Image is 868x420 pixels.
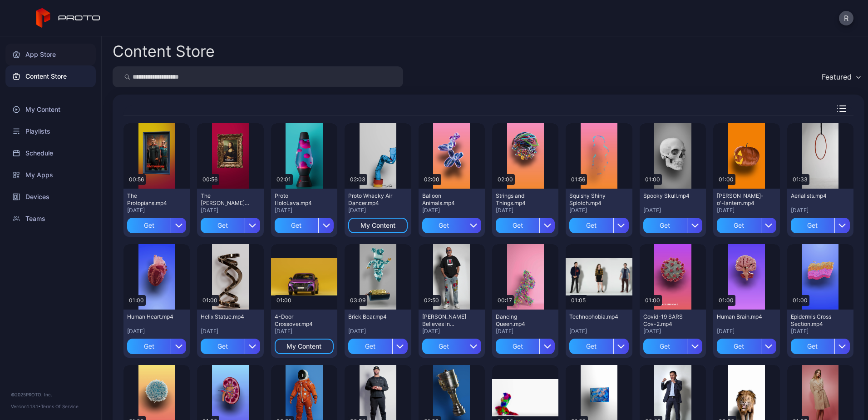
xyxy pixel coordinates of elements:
[791,313,841,328] div: Epidermis Cross Section.mp4
[791,328,850,335] div: [DATE]
[569,192,619,207] div: Squishy Shiny Splotch.mp4
[5,142,96,164] a: Schedule
[275,328,334,335] div: [DATE]
[422,328,481,335] div: [DATE]
[791,192,841,200] div: Aerialists.mp4
[5,44,96,65] a: App Store
[201,192,251,207] div: The Mona Lisa.mp4
[717,313,767,320] div: Human Brain.mp4
[127,313,177,320] div: Human Heart.mp4
[201,328,260,335] div: [DATE]
[717,339,776,354] button: Get
[275,339,334,354] button: My Content
[717,218,776,233] button: Get
[113,44,215,59] div: Content Store
[822,72,852,81] div: Featured
[496,192,546,207] div: Strings and Things.mp4
[422,339,481,354] button: Get
[569,207,628,214] div: [DATE]
[496,207,555,214] div: [DATE]
[5,99,96,120] div: My Content
[348,313,398,320] div: Brick Bear.mp4
[496,339,539,354] div: Get
[791,218,834,233] div: Get
[422,207,481,214] div: [DATE]
[496,313,546,328] div: Dancing Queen.mp4
[643,313,693,328] div: Covid-19 SARS Cov-2.mp4
[717,192,767,207] div: Jack-o'-lantern.mp4
[717,207,776,214] div: [DATE]
[422,218,466,233] div: Get
[5,65,96,87] a: Content Store
[348,207,407,214] div: [DATE]
[839,11,853,25] button: R
[11,404,41,409] span: Version 1.13.1 •
[5,208,96,230] a: Teams
[286,343,321,350] div: My Content
[201,313,251,320] div: Helix Statue.mp4
[348,218,407,233] button: My Content
[5,186,96,208] a: Devices
[791,339,834,354] div: Get
[569,339,628,354] button: Get
[791,218,850,233] button: Get
[348,192,398,207] div: Proto Whacky Air Dancer.mp4
[643,339,687,354] div: Get
[275,218,334,233] button: Get
[422,313,472,328] div: Howie Mandel Believes in Proto.mp4
[348,339,392,354] div: Get
[643,218,687,233] div: Get
[569,339,613,354] div: Get
[791,339,850,354] button: Get
[569,313,619,320] div: Technophobia.mp4
[496,328,555,335] div: [DATE]
[127,328,186,335] div: [DATE]
[643,192,693,200] div: Spooky Skull.mp4
[348,328,407,335] div: [DATE]
[643,339,702,354] button: Get
[791,207,850,214] div: [DATE]
[569,218,628,233] button: Get
[360,222,395,229] div: My Content
[422,339,466,354] div: Get
[5,164,96,186] a: My Apps
[496,218,555,233] button: Get
[201,339,260,354] button: Get
[127,218,186,233] button: Get
[817,66,864,87] button: Featured
[496,339,555,354] button: Get
[127,339,186,354] button: Get
[11,391,90,398] div: © 2025 PROTO, Inc.
[717,339,760,354] div: Get
[496,218,539,233] div: Get
[643,207,702,214] div: [DATE]
[5,120,96,142] a: Playlists
[569,218,613,233] div: Get
[41,404,79,409] a: Terms Of Service
[275,207,334,214] div: [DATE]
[717,328,776,335] div: [DATE]
[201,218,244,233] div: Get
[127,192,177,207] div: The Protopians.mp4
[348,339,407,354] button: Get
[643,328,702,335] div: [DATE]
[127,218,171,233] div: Get
[275,218,318,233] div: Get
[127,339,171,354] div: Get
[201,207,260,214] div: [DATE]
[422,218,481,233] button: Get
[201,218,260,233] button: Get
[643,218,702,233] button: Get
[127,207,186,214] div: [DATE]
[201,339,244,354] div: Get
[275,192,325,207] div: Proto HoloLava.mp4
[569,328,628,335] div: [DATE]
[275,313,325,328] div: 4-Door Crossover.mp4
